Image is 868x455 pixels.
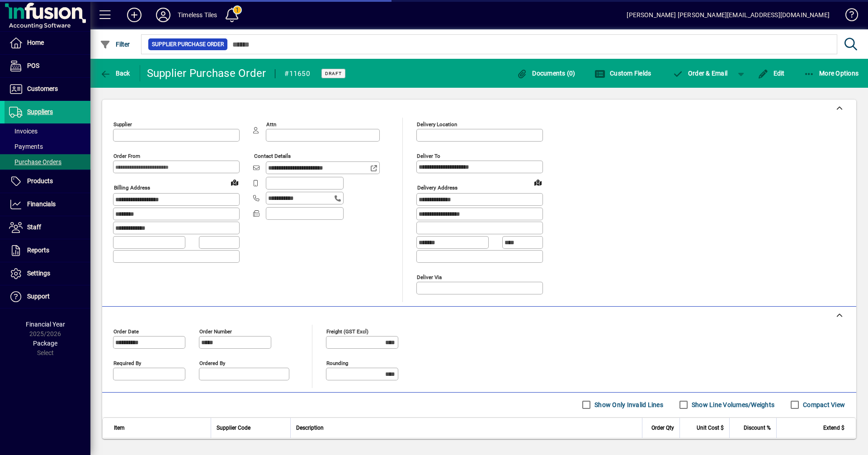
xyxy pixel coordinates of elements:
[100,41,130,48] span: Filter
[296,423,324,433] span: Description
[690,400,774,409] label: Show Line Volumes/Weights
[113,153,140,159] mat-label: Order from
[9,158,61,166] span: Purchase Orders
[199,360,225,366] mat-label: Ordered by
[114,423,125,433] span: Item
[113,328,139,334] mat-label: Order date
[27,85,58,92] span: Customers
[178,8,217,22] div: Timeless Tiles
[27,177,53,185] span: Products
[804,70,859,77] span: More Options
[802,65,861,81] button: More Options
[627,8,830,22] div: [PERSON_NAME] [PERSON_NAME][EMAIL_ADDRESS][DOMAIN_NAME]
[26,321,65,328] span: Financial Year
[651,423,674,433] span: Order Qty
[27,62,39,69] span: POS
[672,70,727,77] span: Order & Email
[98,36,132,52] button: Filter
[514,65,578,81] button: Documents (0)
[823,423,844,433] span: Extend $
[744,423,771,433] span: Discount %
[517,70,576,77] span: Documents (0)
[417,121,457,128] mat-label: Delivery Location
[120,7,149,23] button: Add
[5,123,90,139] a: Invoices
[5,239,90,262] a: Reports
[5,193,90,216] a: Financials
[147,66,266,81] div: Supplier Purchase Order
[5,154,90,170] a: Purchase Orders
[152,40,224,49] span: Supplier Purchase Order
[27,270,50,277] span: Settings
[801,400,845,409] label: Compact View
[531,175,545,190] a: View on map
[417,153,440,159] mat-label: Deliver To
[217,423,250,433] span: Supplier Code
[592,65,654,81] button: Custom Fields
[325,71,342,76] span: Draft
[27,293,50,300] span: Support
[697,423,724,433] span: Unit Cost $
[27,223,41,231] span: Staff
[5,55,90,77] a: POS
[98,65,132,81] button: Back
[113,121,132,128] mat-label: Supplier
[5,216,90,239] a: Staff
[27,246,49,254] span: Reports
[284,66,310,81] div: #11650
[9,128,38,135] span: Invoices
[593,400,663,409] label: Show Only Invalid Lines
[27,39,44,46] span: Home
[594,70,651,77] span: Custom Fields
[5,170,90,193] a: Products
[113,360,141,366] mat-label: Required by
[839,2,857,31] a: Knowledge Base
[33,340,57,347] span: Package
[5,262,90,285] a: Settings
[5,78,90,100] a: Customers
[149,7,178,23] button: Profile
[199,328,232,334] mat-label: Order number
[9,143,43,150] span: Payments
[90,65,140,81] app-page-header-button: Back
[417,274,442,280] mat-label: Deliver via
[266,121,276,128] mat-label: Attn
[227,175,242,190] a: View on map
[326,360,348,366] mat-label: Rounding
[758,70,785,77] span: Edit
[755,65,787,81] button: Edit
[5,285,90,308] a: Support
[668,65,732,81] button: Order & Email
[5,32,90,54] a: Home
[326,328,368,334] mat-label: Freight (GST excl)
[5,139,90,154] a: Payments
[27,200,56,208] span: Financials
[27,108,53,115] span: Suppliers
[100,70,130,77] span: Back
